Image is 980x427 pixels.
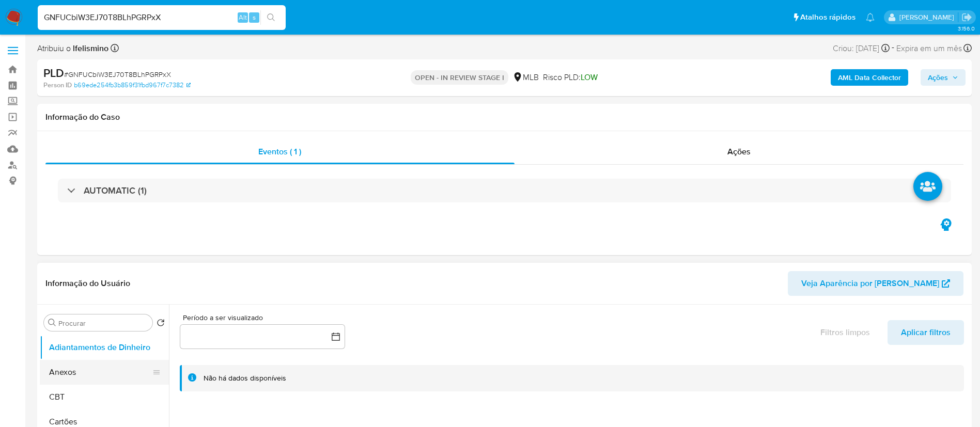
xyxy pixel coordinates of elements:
[45,112,963,122] h1: Informação do Caso
[48,319,56,327] button: Procurar
[833,41,890,55] div: Criou: [DATE]
[411,70,508,85] p: OPEN - IN REVIEW STAGE I
[866,13,875,22] a: Notificações
[831,69,908,86] button: AML Data Collector
[157,319,165,330] button: Retornar ao pedido padrão
[800,12,855,23] span: Atalhos rápidos
[892,41,894,55] span: -
[84,185,147,196] h3: AUTOMATIC (1)
[64,69,171,80] span: # GNFUCbiW3EJ70T8BLhPGRPxX
[921,69,966,86] button: Ações
[961,12,972,23] a: Sair
[260,10,282,25] button: search-icon
[58,319,148,328] input: Procurar
[838,69,901,86] b: AML Data Collector
[45,278,130,289] h1: Informação do Usuário
[581,71,598,83] span: LOW
[801,271,939,296] span: Veja Aparência por [PERSON_NAME]
[74,81,191,90] a: b69ede254fb3b859f31fbd967f7c7382
[43,65,64,81] b: PLD
[239,12,247,22] span: Alt
[71,42,108,54] b: lfelismino
[40,360,161,385] button: Anexos
[40,335,169,360] button: Adiantamentos de Dinheiro
[543,72,598,83] span: Risco PLD:
[899,12,958,22] p: laisa.felismino@mercadolivre.com
[788,271,963,296] button: Veja Aparência por [PERSON_NAME]
[58,179,951,202] div: AUTOMATIC (1)
[40,385,169,409] button: CBT
[896,43,962,54] span: Expira em um mês
[38,11,286,24] input: Pesquise usuários ou casos...
[727,146,751,157] span: Ações
[37,43,108,54] span: Atribuiu o
[253,12,256,22] span: s
[928,69,948,86] span: Ações
[43,81,72,90] b: Person ID
[512,72,539,83] div: MLB
[258,146,301,157] span: Eventos ( 1 )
